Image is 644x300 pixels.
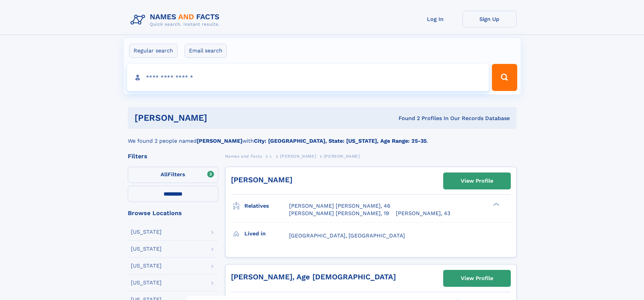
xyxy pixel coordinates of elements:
b: [PERSON_NAME] [197,138,242,144]
a: Sign Up [462,11,517,27]
div: [US_STATE] [131,280,162,285]
a: [PERSON_NAME] [231,176,292,184]
a: View Profile [444,270,510,286]
span: [PERSON_NAME] [280,154,316,159]
label: Email search [185,44,227,58]
a: L [270,152,272,160]
input: search input [127,64,489,91]
span: [GEOGRAPHIC_DATA], [GEOGRAPHIC_DATA] [289,232,405,239]
div: Filters [128,153,218,159]
h3: Relatives [244,200,289,212]
div: [US_STATE] [131,263,162,269]
label: Filters [128,167,218,183]
h1: [PERSON_NAME] [135,114,303,122]
a: [PERSON_NAME], 43 [396,210,450,217]
span: All [161,171,168,178]
div: [US_STATE] [131,229,162,235]
a: View Profile [444,173,510,189]
div: View Profile [461,271,493,286]
a: Log In [408,11,462,27]
div: Found 2 Profiles In Our Records Database [303,115,510,122]
label: Regular search [129,44,177,58]
span: [PERSON_NAME] [324,154,360,159]
span: L [270,154,272,159]
div: View Profile [461,173,493,189]
a: [PERSON_NAME] [PERSON_NAME], 19 [289,210,389,217]
button: Search Button [492,64,517,91]
a: [PERSON_NAME] [PERSON_NAME], 46 [289,202,390,210]
img: Logo Names and Facts [128,11,225,29]
a: [PERSON_NAME], Age [DEMOGRAPHIC_DATA] [231,273,396,281]
a: Names and Facts [225,152,262,160]
b: City: [GEOGRAPHIC_DATA], State: [US_STATE], Age Range: 25-35 [254,138,427,144]
a: [PERSON_NAME] [280,152,316,160]
div: We found 2 people named with . [128,129,517,145]
div: ❯ [492,202,500,207]
h3: Lived in [244,228,289,239]
div: [US_STATE] [131,246,162,252]
div: Browse Locations [128,210,218,216]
